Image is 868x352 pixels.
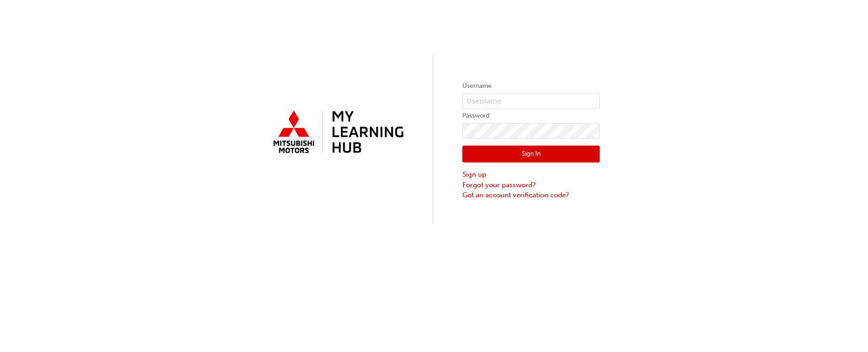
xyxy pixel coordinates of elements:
a: Sign up [462,169,600,180]
img: mmal [268,107,406,159]
label: Password [462,110,600,121]
input: Username [462,93,600,109]
a: Forgot your password? [462,180,600,190]
a: Got an account verification code? [462,190,600,200]
button: Sign In [462,146,600,163]
label: Username [462,81,600,92]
